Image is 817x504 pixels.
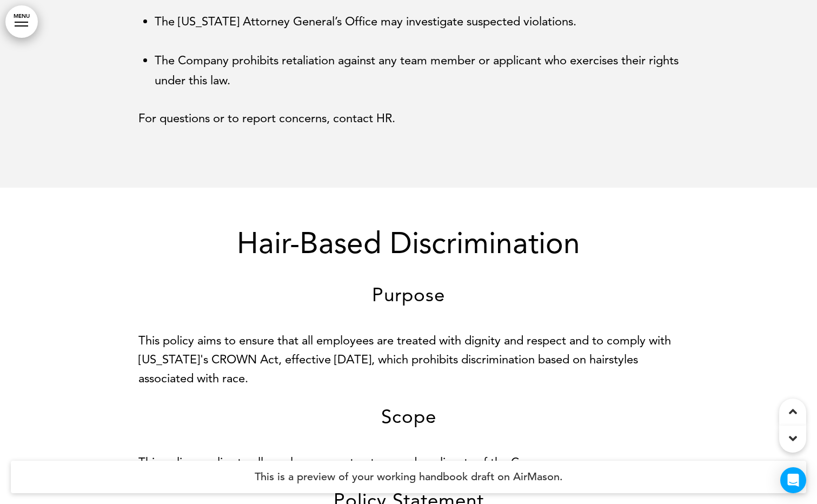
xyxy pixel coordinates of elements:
[138,228,679,258] h1: Hair-Based Discrimination
[138,285,679,304] h4: Purpose
[138,407,679,426] h4: Scope
[5,5,38,38] a: MENU
[155,51,679,90] li: The Company prohibits retaliation against any team member or applicant who exercises their rights...
[11,461,806,493] h4: This is a preview of your working handbook draft on AirMason.
[138,331,679,388] p: This policy aims to ensure that all employees are treated with dignity and respect and to comply ...
[138,453,679,472] p: This policy applies to all employees, contractors, and applicants of the Company.
[138,109,679,128] p: For questions or to report concerns, contact HR.
[155,12,679,32] li: The [US_STATE] Attorney General’s Office may investigate suspected violations.
[780,467,806,493] div: Open Intercom Messenger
